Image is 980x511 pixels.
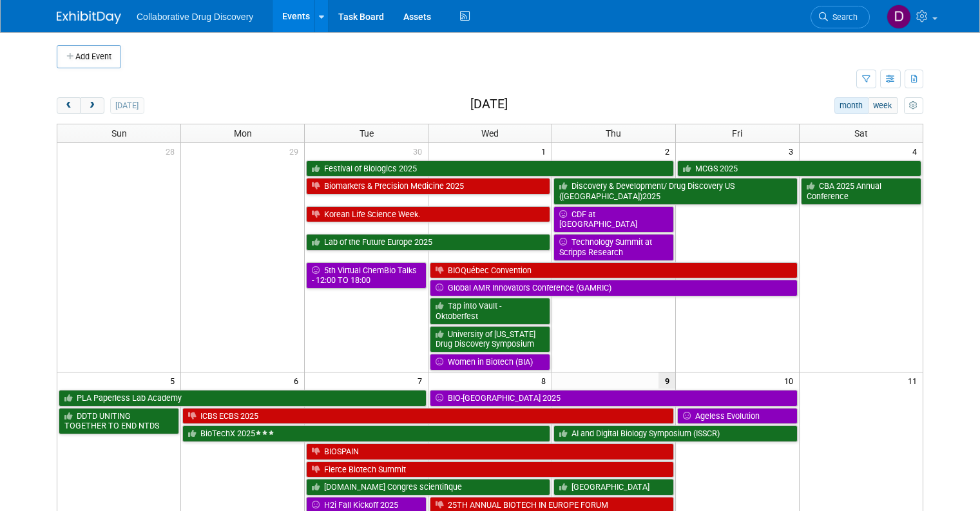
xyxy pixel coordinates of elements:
a: BIOQuébec Convention [430,262,798,279]
a: Korean Life Science Week. [306,206,550,223]
span: 2 [664,143,675,159]
span: Search [828,12,858,22]
button: Add Event [57,45,121,68]
a: Ageless Evolution [677,408,798,425]
a: MCGS 2025 [677,160,921,177]
span: 29 [288,143,304,159]
a: Discovery & Development/ Drug Discovery US ([GEOGRAPHIC_DATA])2025 [553,178,798,204]
span: Fri [732,128,742,139]
span: 10 [783,372,799,389]
span: 9 [658,372,675,389]
span: Sat [854,128,868,139]
a: Fierce Biotech Summit [306,461,674,478]
button: myCustomButton [904,97,923,114]
button: week [868,97,898,114]
span: 28 [164,143,180,159]
span: 4 [911,143,923,159]
span: 30 [412,143,428,159]
a: Biomarkers & Precision Medicine 2025 [306,178,550,195]
span: 7 [416,372,428,389]
a: BIOSPAIN [306,443,674,460]
a: [DOMAIN_NAME] Congres scientifique [306,479,550,496]
a: 5th Virtual ChemBio Talks - 12:00 TO 18:00 [306,262,427,289]
a: Lab of the Future Europe 2025 [306,234,550,251]
span: 6 [293,372,304,389]
span: Mon [234,128,252,139]
span: Wed [481,128,499,139]
a: University of [US_STATE] Drug Discovery Symposium [430,326,550,352]
button: month [834,97,869,114]
a: [GEOGRAPHIC_DATA] [553,479,674,496]
a: AI and Digital Biology Symposium (ISSCR) [553,425,798,442]
button: prev [57,97,81,114]
span: 8 [540,372,552,389]
button: next [80,97,104,114]
span: Collaborative Drug Discovery [137,12,253,22]
button: [DATE] [110,97,144,114]
span: Sun [111,128,127,139]
i: Personalize Calendar [909,102,918,110]
a: Technology Summit at Scripps Research [553,234,674,260]
span: 5 [169,372,180,389]
img: Daniel Castro [887,5,911,29]
a: Global AMR Innovators Conference (GAMRIC) [430,280,798,296]
a: Search [811,6,870,28]
span: Tue [360,128,374,139]
h2: [DATE] [470,97,508,111]
a: BIO‑[GEOGRAPHIC_DATA] 2025 [430,390,798,407]
span: 1 [540,143,552,159]
a: Tap into Vault - Oktoberfest [430,298,550,324]
a: CBA 2025 Annual Conference [801,178,921,204]
span: 11 [907,372,923,389]
a: ICBS ECBS 2025 [182,408,673,425]
a: DDTD UNITING TOGETHER TO END NTDS [59,408,179,434]
img: ExhibitDay [57,11,121,24]
a: Festival of Biologics 2025 [306,160,674,177]
a: Women in Biotech (BIA) [430,354,550,371]
span: 3 [787,143,799,159]
span: Thu [606,128,621,139]
a: BioTechX 2025 [182,425,550,442]
a: CDF at [GEOGRAPHIC_DATA] [553,206,674,233]
a: PLA Paperless Lab Academy [59,390,427,407]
